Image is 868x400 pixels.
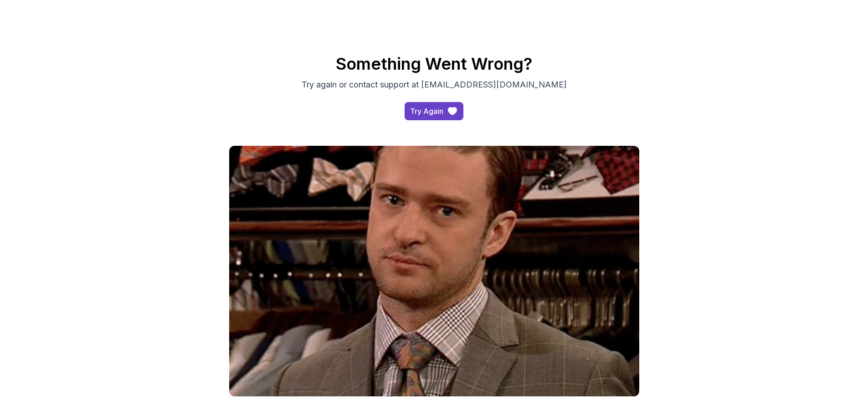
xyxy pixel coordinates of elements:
img: gif [229,146,639,396]
div: Try Again [410,106,443,117]
button: Try Again [405,102,463,120]
h2: Something Went Wrong? [115,55,753,73]
a: access-dashboard [405,102,463,120]
p: Try again or contact support at [EMAIL_ADDRESS][DOMAIN_NAME] [281,78,587,91]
